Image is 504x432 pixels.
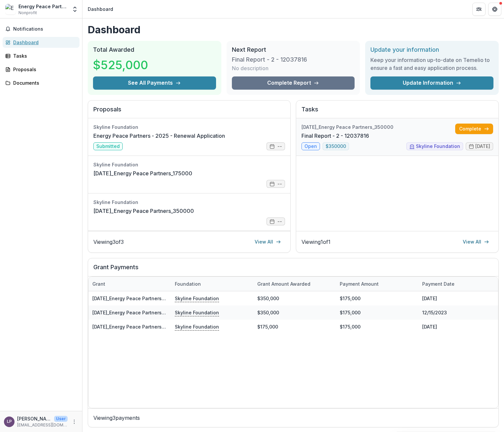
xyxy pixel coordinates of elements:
button: Partners [472,3,486,16]
a: Update Information [370,76,493,90]
h2: Update your information [370,46,493,53]
h3: $525,000 [93,56,148,74]
a: Proposals [3,64,79,75]
a: Complete Report [232,76,355,90]
a: Dashboard [3,37,79,48]
h2: Next Report [232,46,355,53]
a: Tasks [3,50,79,61]
div: Lindsey Padjen [7,419,12,424]
div: Dashboard [88,6,113,13]
div: $350,000 [253,291,336,305]
a: View All [459,237,493,247]
div: $350,000 [253,305,336,320]
button: Notifications [3,24,79,34]
div: $175,000 [253,320,336,334]
div: Grant [88,277,171,291]
a: Complete [455,124,493,134]
div: $175,000 [336,320,418,334]
a: [DATE]_Energy Peace Partners_175000 [93,169,192,177]
p: [PERSON_NAME] [17,415,51,422]
div: Payment date [418,277,501,291]
div: Foundation [171,277,253,291]
div: Grant [88,280,109,287]
div: 12/15/2023 [418,305,501,320]
div: [DATE] [418,320,501,334]
h2: Total Awarded [93,46,216,53]
div: Grant amount awarded [253,280,314,287]
a: [DATE]_Energy Peace Partners_350000 [92,310,181,315]
a: Energy Peace Partners - 2025 - Renewal Application [93,132,225,140]
img: Energy Peace Partners [5,4,16,14]
p: Skyline Foundation [175,309,219,316]
a: [DATE]_Energy Peace Partners_175000 [92,324,179,330]
p: Skyline Foundation [175,295,219,302]
button: Open entity switcher [70,3,79,16]
p: No description [232,64,268,72]
a: [DATE]_Energy Peace Partners_350000 [93,207,194,215]
h3: Keep your information up-to-date on Temelio to ensure a fast and easy application process. [370,56,493,72]
span: Notifications [13,26,77,32]
a: View All [251,237,285,247]
a: Final Report - 2 - 12037816 [301,132,369,140]
a: Documents [3,77,79,88]
h2: Tasks [301,106,493,118]
button: More [70,418,78,426]
h1: Dashboard [88,24,499,36]
p: Viewing 1 of 1 [301,238,331,246]
button: Get Help [488,3,501,16]
div: $175,000 [336,305,418,320]
div: Proposals [13,66,74,73]
div: Foundation [171,280,205,287]
p: Skyline Foundation [175,323,219,330]
nav: breadcrumb [85,4,116,14]
a: [DATE]_Energy Peace Partners_350000 [92,296,181,301]
p: [EMAIL_ADDRESS][DOMAIN_NAME] [17,422,68,428]
h2: Proposals [93,106,285,118]
div: [DATE] [418,291,501,305]
button: See All Payments [93,76,216,90]
h3: Final Report - 2 - 12037816 [232,56,307,63]
div: Payment Amount [336,277,418,291]
div: Tasks [13,52,74,59]
div: Grant amount awarded [253,277,336,291]
div: Payment date [418,280,458,287]
p: User [54,416,68,422]
h2: Grant Payments [93,264,493,276]
p: Viewing 3 payments [93,414,493,422]
span: Nonprofit [18,10,37,16]
div: Energy Peace Partners [18,3,68,10]
div: Dashboard [13,39,74,46]
p: Viewing 3 of 3 [93,238,124,246]
div: $175,000 [336,291,418,305]
div: Documents [13,79,74,86]
div: Payment Amount [336,280,383,287]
